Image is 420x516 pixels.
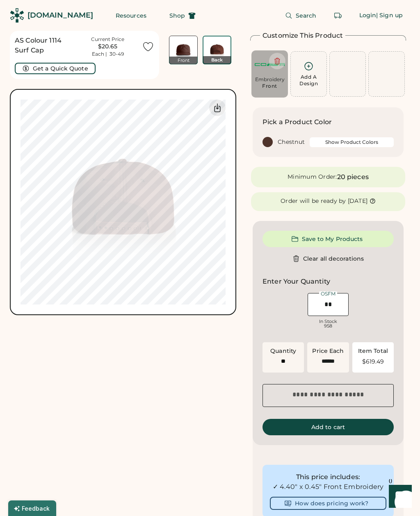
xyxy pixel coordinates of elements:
[319,291,337,296] div: OSFM
[209,100,226,116] div: Download Back Mockup
[359,11,377,20] div: Login
[27,10,93,20] div: [DOMAIN_NAME]
[330,7,346,24] button: Retrieve an order
[308,319,349,328] div: In Stock 958
[376,11,403,20] div: | Sign up
[91,36,124,43] div: Current Price
[281,197,346,205] div: Order will be ready by
[92,51,124,57] div: Each | 30-49
[160,7,205,24] button: Shop
[169,36,197,64] img: AS Colour 1114 Chestnut Front Thumbnail
[262,31,343,41] h2: Customize This Product
[358,347,388,355] div: Item Total
[262,250,394,267] button: Clear all decorations
[203,36,231,64] img: AS Colour 1114 Chestnut Back Thumbnail
[275,7,326,24] button: Search
[296,13,317,18] span: Search
[255,54,285,75] img: IMG_0318.png
[348,197,368,205] div: [DATE]
[255,76,285,83] div: Embroidery
[299,74,318,87] div: Add A Design
[106,7,156,24] button: Resources
[169,57,198,64] div: Front
[310,137,394,147] button: Show Product Colors
[288,173,337,181] div: Minimum Order:
[270,472,386,482] div: This price includes:
[15,63,96,74] button: Get a Quick Quote
[270,497,386,510] button: How does pricing work?
[269,53,285,69] button: Delete this decoration.
[270,482,386,492] div: ✓ 4.40" x 0.45" Front Embroidery
[203,56,231,64] div: Back
[15,36,73,55] h1: AS Colour 1114 Surf Cap
[270,347,296,355] div: Quantity
[262,277,330,286] h2: Enter Your Quantity
[312,347,344,355] div: Price Each
[262,419,394,435] button: Add to cart
[262,231,394,247] button: Save to My Products
[169,13,185,18] span: Shop
[72,43,144,51] div: $20.65
[262,83,277,89] div: Front
[278,138,305,146] div: Chestnut
[381,479,416,514] iframe: Front Chat
[357,359,389,364] div: $619.49
[10,8,24,23] img: Rendered Logo - Screens
[262,117,332,127] h2: Pick a Product Color
[337,172,369,182] div: 20 pieces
